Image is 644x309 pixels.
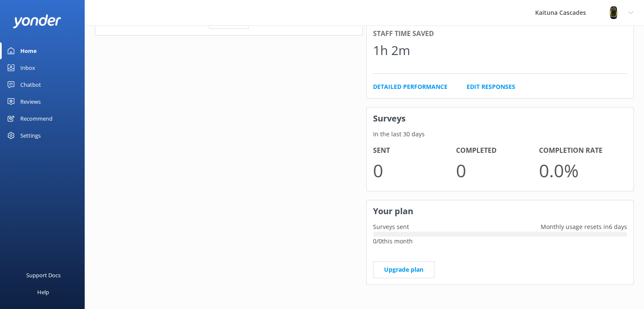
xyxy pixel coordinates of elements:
[367,222,415,232] p: Surveys sent
[456,145,539,156] h4: Completed
[539,145,622,156] h4: Completion Rate
[456,156,539,185] p: 0
[13,14,61,28] img: yonder-white-logo.png
[373,145,456,156] h4: Sent
[20,93,41,110] div: Reviews
[26,267,61,284] div: Support Docs
[367,108,634,130] h3: Surveys
[373,261,434,278] a: Upgrade plan
[467,82,515,91] a: Edit Responses
[373,237,627,246] p: 0 / 0 this month
[20,127,41,144] div: Settings
[373,82,448,91] a: Detailed Performance
[373,40,410,61] div: 1h 2m
[534,222,633,232] p: Monthly usage resets in 6 days
[367,200,634,222] h3: Your plan
[367,130,634,139] p: In the last 30 days
[373,156,456,185] p: 0
[20,42,37,59] div: Home
[20,76,41,93] div: Chatbot
[37,284,49,301] div: Help
[20,110,53,127] div: Recommend
[607,6,620,19] img: 802-1755650174.png
[539,156,622,185] p: 0.0 %
[20,59,35,76] div: Inbox
[373,28,627,39] div: Staff time saved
